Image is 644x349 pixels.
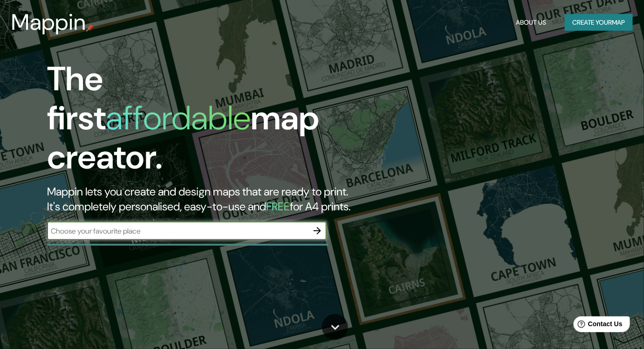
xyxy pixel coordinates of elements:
[512,14,550,31] button: About Us
[47,226,308,236] input: Choose your favourite place
[561,313,634,339] iframe: Help widget launcher
[47,60,369,184] h1: The first map creator.
[565,14,633,31] button: Create yourmap
[11,9,86,35] h3: Mappin
[86,24,94,32] img: mappin-pin
[47,184,369,214] h2: Mappin lets you create and design maps that are ready to print. It's completely personalised, eas...
[266,199,290,214] h5: FREE
[106,96,251,140] h1: affordable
